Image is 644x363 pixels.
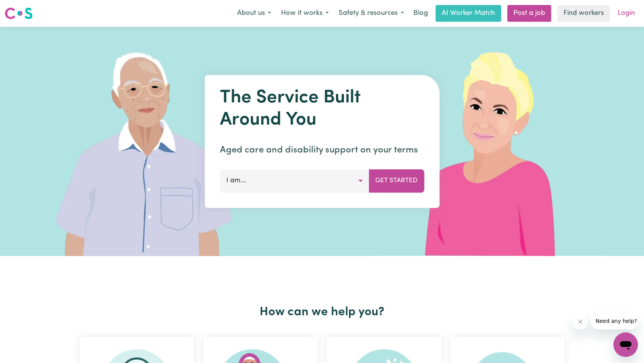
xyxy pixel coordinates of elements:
p: Aged care and disability support on your terms [220,143,424,157]
iframe: Button to launch messaging window [613,332,638,357]
button: How it works [276,5,334,21]
button: I am... [220,169,369,192]
a: AI Worker Match [436,5,501,22]
a: Post a job [507,5,551,22]
h1: The Service Built Around You [220,87,424,131]
button: Get Started [369,169,424,192]
a: Careseekers logo [5,5,33,22]
a: Login [613,5,639,22]
a: Find workers [557,5,610,22]
button: Safety & resources [334,5,409,21]
a: Blog [409,5,433,22]
button: About us [232,5,276,21]
img: Careseekers logo [5,6,33,20]
iframe: Message from company [591,313,638,329]
iframe: Close message [573,314,588,329]
h2: How can we help you? [75,305,570,319]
